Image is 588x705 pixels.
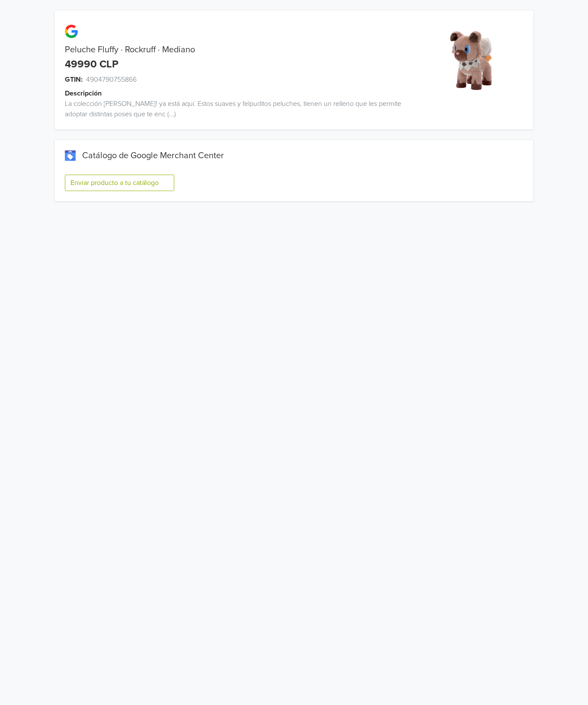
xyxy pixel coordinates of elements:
[65,58,118,71] div: 49990 CLP
[65,150,523,161] div: Catálogo de Google Merchant Center
[86,74,137,85] span: 4904790755866
[65,74,83,85] span: GTIN:
[65,88,424,99] div: Descripción
[54,45,414,55] div: Peluche Fluffy · Rockruff · Mediano
[54,99,414,119] div: La colección [PERSON_NAME]! ya está aquí. Estos suaves y felpuditos peluches, tienen un relleno q...
[65,175,174,191] button: Enviar producto a tu catálogo
[441,28,506,93] img: product_image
